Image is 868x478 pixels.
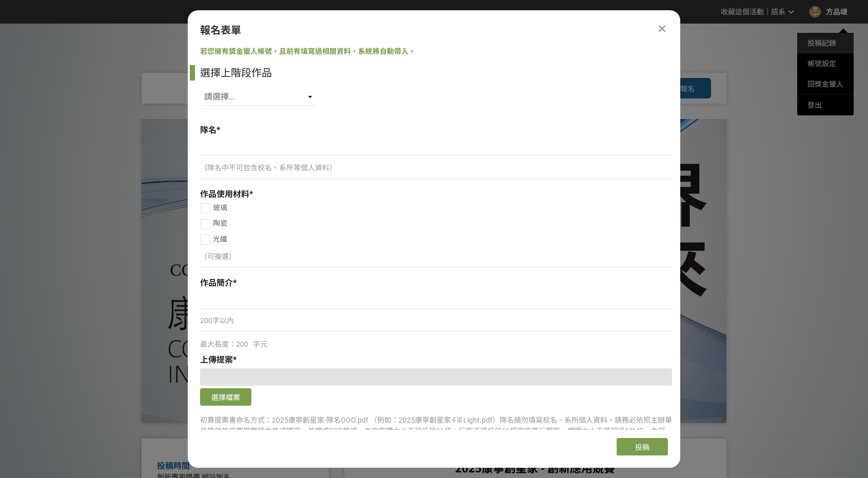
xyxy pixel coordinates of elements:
a: 帳號設定 [807,59,836,68]
span: 上傳提案 [200,355,233,365]
span: 玻璃 [213,204,227,212]
button: 選擇檔案 [200,388,251,406]
button: 投稿 [617,438,668,455]
span: 隊名 [200,125,216,135]
div: （隊名中不可包含校名、系所等個人資料） [200,163,672,173]
a: 投稿記錄 [807,39,836,47]
p: 初賽提案書命名方式：2025康寧創星家-隊名OOO.pdf （例如：2025康寧創星家-Fill Light.pdf）隊名請勿填寫校名、系所個人資料。請務必依照主辦單位提供的初賽提案範本格式撰寫... [200,415,672,447]
span: 陶瓷 [213,219,227,227]
span: 作品使用材料 [200,189,249,199]
span: 投稿 [635,443,649,451]
span: 作品簡介 [200,278,233,288]
div: 選擇上階段作品 [200,65,672,81]
span: 光纖 [213,235,227,243]
span: 報名表單 [200,24,241,36]
p: 200字以內 [200,315,672,326]
span: 若您擁有獎金獵人帳號，且前有填寫過相關資料，系統將自動帶入。 [200,47,416,55]
a: 回獎金獵人 [807,80,843,88]
div: （可複選） [200,251,672,262]
span: 最大長度：200 字元 [200,340,267,348]
div: 登出 [797,95,854,115]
